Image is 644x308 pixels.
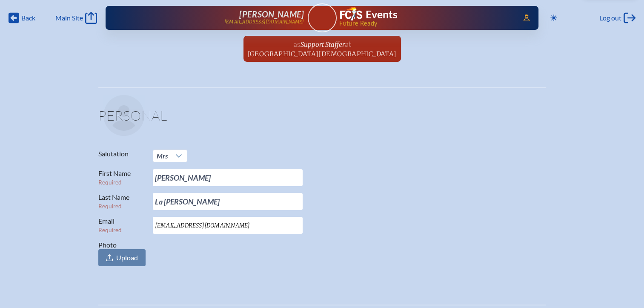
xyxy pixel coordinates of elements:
[98,203,122,210] span: Required
[248,50,397,58] span: [GEOGRAPHIC_DATA][DEMOGRAPHIC_DATA]
[345,39,351,49] span: at
[301,40,345,49] span: Support Staffer
[98,193,146,210] label: Last Name
[340,7,511,26] div: FCIS Events — Future ready
[98,217,146,234] label: Email
[599,14,621,22] span: Log out
[98,109,546,129] h1: Personal
[340,7,398,22] a: FCIS LogoEvents
[98,227,122,233] span: Required
[55,12,97,24] a: Main Site
[339,20,511,26] span: Future Ready
[98,169,146,186] label: First Name
[21,14,35,22] span: Back
[157,152,168,160] span: Mrs
[153,150,171,162] span: Mrs.
[116,253,138,262] span: Upload
[244,36,400,62] a: asSupport Stafferat[GEOGRAPHIC_DATA][DEMOGRAPHIC_DATA]
[98,179,122,186] span: Required
[98,241,146,266] label: Photo
[340,7,362,20] img: Florida Council of Independent Schools
[366,9,398,20] h1: Events
[293,39,301,49] span: as
[98,150,146,158] label: Salutation
[55,14,83,22] span: Main Site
